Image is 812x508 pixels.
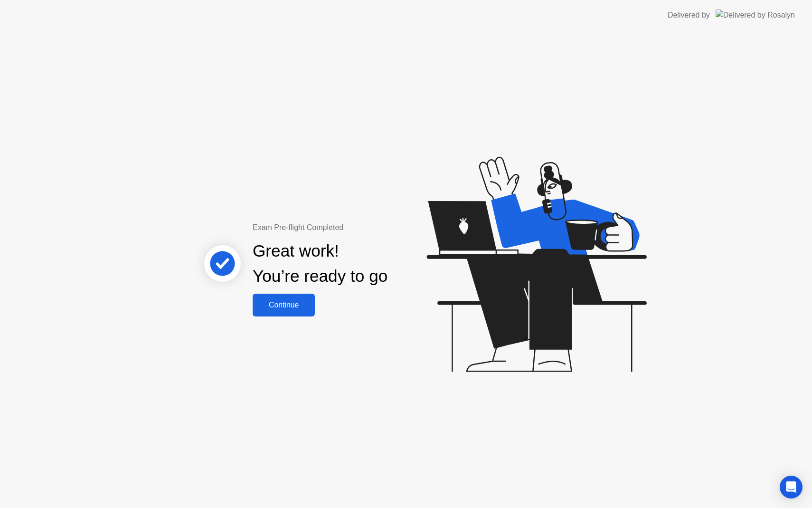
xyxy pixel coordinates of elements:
[253,294,315,316] button: Continue
[716,10,795,20] img: Delivered by Rosalyn
[780,476,803,498] div: Open Intercom Messenger
[253,222,449,233] div: Exam Pre-flight Completed
[253,239,387,289] div: Great work! You’re ready to go
[255,301,312,309] div: Continue
[668,10,710,21] div: Delivered by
